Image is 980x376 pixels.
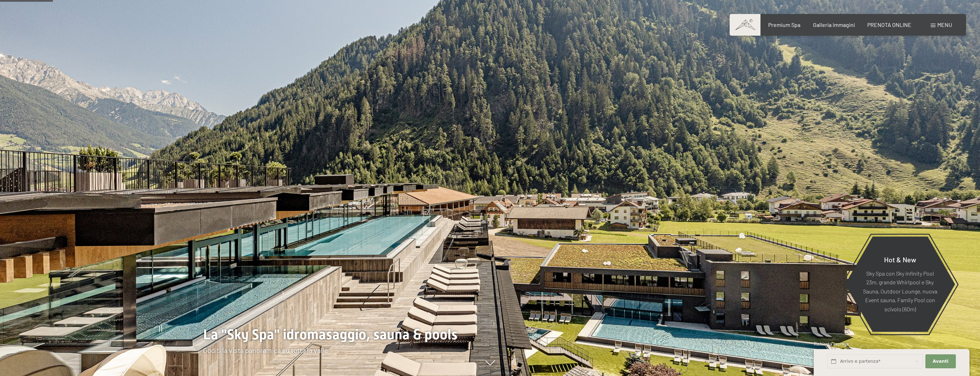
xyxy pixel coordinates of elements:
[845,236,955,332] a: Hot & New Sky Spa con Sky infinity Pool 23m, grande Whirlpool e Sky Sauna, Outdoor Lounge, nuova ...
[768,21,800,28] a: Premium Spa
[925,354,955,369] button: Avanti
[884,255,916,263] span: Hot & New
[862,269,938,313] p: Sky Spa con Sky infinity Pool 23m, grande Whirlpool e Sky Sauna, Outdoor Lounge, nuova Event saun...
[813,21,855,28] a: Galleria immagini
[933,358,948,364] span: Avanti
[937,21,952,28] span: Menu
[867,21,911,28] a: PRENOTA ONLINE
[814,341,849,347] span: Richiesta express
